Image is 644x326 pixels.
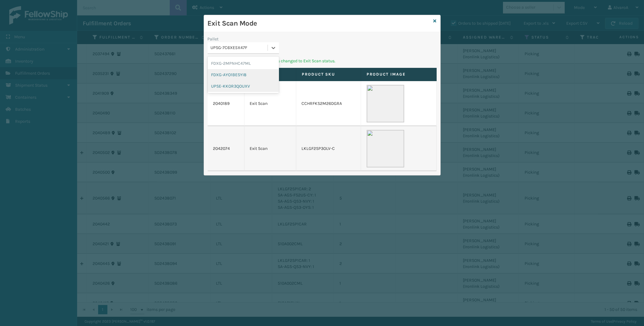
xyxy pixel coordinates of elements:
div: UPSE-KKOR3QOUXV [208,80,279,92]
div: UPSG-7C6XE5X47F [211,45,268,51]
a: 2040189 [213,101,230,107]
label: Product SKU [302,72,355,77]
div: FDXG-AYO1BESYI8 [208,69,279,80]
div: FDXG-2MPNHC47ML [208,58,279,69]
a: 2042074 [213,146,230,152]
h3: Exit Scan Mode [208,19,431,28]
td: Exit Scan [244,81,296,126]
td: Exit Scan [244,126,296,171]
label: Product Image [367,72,431,77]
img: 51104088640_40f294f443_o-scaled-700x700.jpg [367,85,404,122]
img: 51104088640_40f294f443_o-scaled-700x700.jpg [367,130,404,167]
td: CCHRFKS2M26DGRA [296,81,361,126]
label: Pallet [208,36,219,42]
p: Pallet scanned and Fulfillment Orders changed to Exit Scan status. [208,58,437,64]
td: LKLGF2SP3OLV-C [296,126,361,171]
